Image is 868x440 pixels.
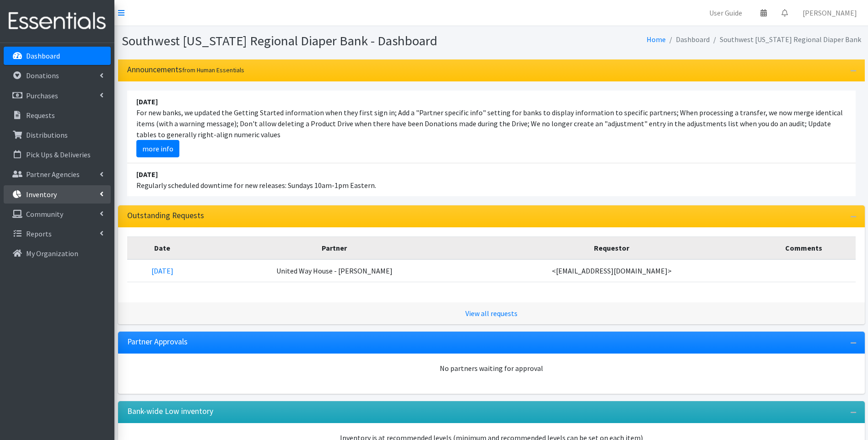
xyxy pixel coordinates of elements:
[127,236,198,259] th: Date
[136,170,158,179] strong: [DATE]
[4,126,111,144] a: Distributions
[182,66,244,74] small: from Human Essentials
[26,249,78,258] p: My Organization
[4,244,111,263] a: My Organization
[4,66,111,85] a: Donations
[127,91,856,163] li: For new banks, we updated the Getting Started information when they first sign in; Add a "Partner...
[4,225,111,243] a: Reports
[26,130,68,140] p: Distributions
[26,190,57,199] p: Inventory
[4,6,111,37] img: HumanEssentials
[26,91,58,100] p: Purchases
[4,145,111,164] a: Pick Ups & Deliveries
[127,407,213,416] h3: Bank-wide Low inventory
[122,33,488,49] h1: Southwest [US_STATE] Regional Diaper Bank - Dashboard
[795,4,864,22] a: [PERSON_NAME]
[127,65,244,75] h3: Announcements
[752,236,856,259] th: Comments
[26,51,60,60] p: Dashboard
[127,337,188,347] h3: Partner Approvals
[127,163,856,196] li: Regularly scheduled downtime for new releases: Sundays 10am-1pm Eastern.
[26,111,55,120] p: Requests
[26,229,52,238] p: Reports
[127,211,204,220] h3: Outstanding Requests
[127,363,856,374] div: No partners waiting for approval
[471,259,752,282] td: <[EMAIL_ADDRESS][DOMAIN_NAME]>
[4,47,111,65] a: Dashboard
[4,185,111,204] a: Inventory
[26,209,63,219] p: Community
[465,309,518,318] a: View all requests
[136,97,158,106] strong: [DATE]
[151,266,173,275] a: [DATE]
[647,35,666,44] a: Home
[26,170,80,179] p: Partner Agencies
[198,259,471,282] td: United Way House - [PERSON_NAME]
[710,33,861,46] li: Southwest [US_STATE] Regional Diaper Bank
[198,236,471,259] th: Partner
[4,165,111,183] a: Partner Agencies
[4,86,111,105] a: Purchases
[136,140,179,157] a: more info
[4,106,111,124] a: Requests
[666,33,710,46] li: Dashboard
[26,150,91,159] p: Pick Ups & Deliveries
[4,205,111,223] a: Community
[471,236,752,259] th: Requestor
[702,4,749,22] a: User Guide
[26,71,59,80] p: Donations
